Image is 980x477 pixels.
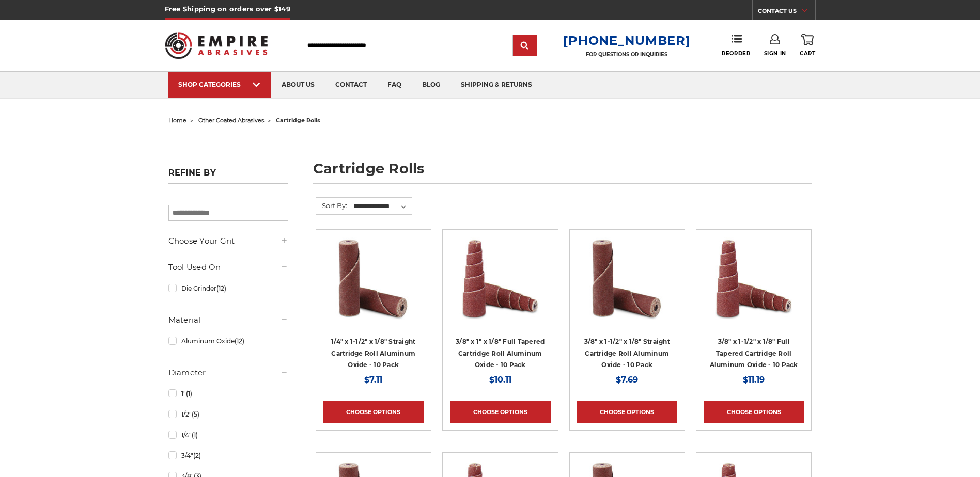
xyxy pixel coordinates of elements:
[577,401,677,423] a: Choose Options
[722,34,750,56] a: Reorder
[584,338,670,369] a: 3/8" x 1-1/2" x 1/8" Straight Cartridge Roll Aluminum Oxide - 10 Pack
[168,235,288,247] h5: Choose Your Grit
[764,50,786,57] span: Sign In
[186,390,192,397] span: (1)
[271,72,325,98] a: about us
[459,237,541,320] img: Cartridge Roll 3/8" x 1" x 1/8" Full Tapered
[450,401,550,423] a: Choose Options
[192,431,198,439] span: (1)
[168,332,288,350] a: Aluminum Oxide
[193,452,201,459] span: (2)
[450,72,542,98] a: shipping & returns
[456,338,545,369] a: 3/8" x 1" x 1/8" Full Tapered Cartridge Roll Aluminum Oxide - 10 Pack
[450,237,550,337] a: Cartridge Roll 3/8" x 1" x 1/8" Full Tapered
[352,199,412,214] select: Sort By:
[489,375,511,385] span: $10.11
[704,401,804,423] a: Choose Options
[712,237,795,320] img: Cartridge Roll 3/8" x 1-1/2" x 1/8" Full Tapered
[515,36,535,56] input: Submit
[331,338,415,369] a: 1/4" x 1-1/2" x 1/8" Straight Cartridge Roll Aluminum Oxide - 10 Pack
[235,337,244,345] span: (12)
[216,284,226,292] span: (12)
[168,168,288,184] h5: Refine by
[364,375,382,385] span: $7.11
[616,375,638,385] span: $7.69
[168,367,288,379] h5: Diameter
[743,375,765,385] span: $11.19
[722,50,750,57] span: Reorder
[577,237,677,337] a: Cartridge Roll 3/8" x 1-1/2" x 1/8" Straight
[563,33,690,48] a: [PHONE_NUMBER]
[276,117,320,124] span: cartridge rolls
[165,25,268,66] img: Empire Abrasives
[412,72,450,98] a: blog
[168,385,288,403] a: 1"
[800,50,815,57] span: Cart
[332,237,415,320] img: Cartridge Roll 1/4" x 1-1/2" x 1/8" Straight
[704,237,804,337] a: Cartridge Roll 3/8" x 1-1/2" x 1/8" Full Tapered
[168,117,186,124] a: home
[758,5,815,20] a: CONTACT US
[710,338,798,369] a: 3/8" x 1-1/2" x 1/8" Full Tapered Cartridge Roll Aluminum Oxide - 10 Pack
[168,279,288,297] a: Die Grinder
[168,405,288,423] a: 1/2"
[192,410,199,418] span: (5)
[313,162,812,184] h1: cartridge rolls
[323,401,424,423] a: Choose Options
[178,81,261,88] div: SHOP CATEGORIES
[800,34,815,57] a: Cart
[316,198,347,213] label: Sort By:
[586,237,668,320] img: Cartridge Roll 3/8" x 1-1/2" x 1/8" Straight
[168,426,288,444] a: 1/4"
[377,72,412,98] a: faq
[325,72,377,98] a: contact
[168,447,288,465] a: 3/4"
[323,237,424,337] a: Cartridge Roll 1/4" x 1-1/2" x 1/8" Straight
[198,117,264,124] a: other coated abrasives
[168,261,288,274] h5: Tool Used On
[563,51,690,58] p: FOR QUESTIONS OR INQUIRIES
[168,314,288,326] h5: Material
